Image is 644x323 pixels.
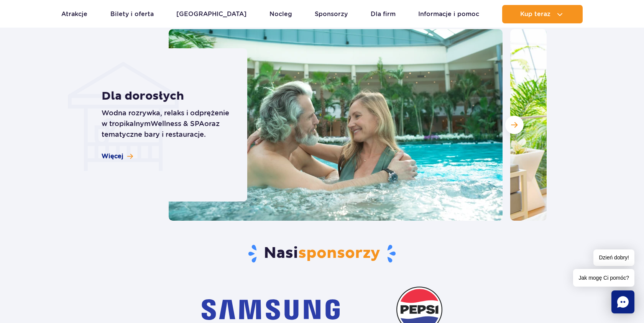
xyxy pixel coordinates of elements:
button: Kup teraz [502,5,583,23]
img: Uśmiechnięta para ciesząca się relaksem w Suntago otoczonym bujnymi palmami [169,29,503,221]
a: [GEOGRAPHIC_DATA] [176,5,246,23]
a: Sponsorzy [315,5,348,23]
span: sponsorzy [298,244,380,263]
img: Samsung [202,299,340,320]
h3: Nasi [98,244,547,264]
div: Chat [611,290,634,313]
strong: Dla dorosłych [102,89,230,103]
a: Dla firm [371,5,396,23]
a: Nocleg [269,5,292,23]
span: Kup teraz [520,11,550,18]
a: Bilety i oferta [110,5,154,23]
a: Informacje i pomoc [418,5,479,23]
a: Atrakcje [61,5,87,23]
span: Jak mogę Ci pomóc? [573,269,634,287]
span: Więcej [102,152,123,161]
p: Wodna rozrywka, relaks i odprężenie w tropikalnym oraz tematyczne bary i restauracje. [102,108,230,140]
span: Dzień dobry! [593,249,634,266]
button: Następny slajd [505,116,524,134]
a: Więcej [102,152,133,161]
span: Wellness & SPA [151,120,204,128]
